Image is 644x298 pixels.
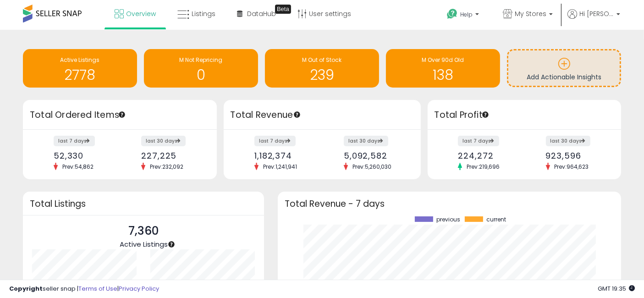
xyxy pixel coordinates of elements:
[435,109,615,121] h3: Total Profit
[259,163,302,171] span: Prev: 1,241,941
[118,110,126,119] div: Tooltip anchor
[141,136,186,146] label: last 30 days
[527,72,601,82] span: Add Actionable Insights
[481,110,490,119] div: Tooltip anchor
[254,151,315,160] div: 1,182,374
[120,222,168,240] p: 7,360
[344,151,405,160] div: 5,092,582
[254,136,296,146] label: last 7 days
[275,5,291,14] div: Tooltip anchor
[144,49,258,88] a: M Not Repricing 0
[436,216,460,223] span: previous
[167,240,176,248] div: Tooltip anchor
[78,284,117,293] a: Terms of Use
[180,56,223,64] span: M Not Repricing
[30,200,257,207] h3: Total Listings
[9,284,43,293] strong: Copyright
[293,110,301,119] div: Tooltip anchor
[515,9,546,18] span: My Stores
[486,216,506,223] span: current
[598,284,635,293] span: 2025-09-10 19:35 GMT
[446,8,458,20] i: Get Help
[462,163,504,171] span: Prev: 219,696
[270,67,374,83] h1: 239
[119,284,159,293] a: Privacy Policy
[567,9,620,30] a: Hi [PERSON_NAME]
[30,109,210,121] h3: Total Ordered Items
[285,200,614,207] h3: Total Revenue - 7 days
[546,136,590,146] label: last 30 days
[54,151,113,160] div: 52,330
[348,163,396,171] span: Prev: 5,260,030
[344,136,388,146] label: last 30 days
[61,56,100,64] span: Active Listings
[9,285,159,293] div: seller snap | |
[458,136,499,146] label: last 7 days
[28,67,132,83] h1: 2778
[303,56,342,64] span: M Out of Stock
[141,151,200,160] div: 227,225
[126,9,156,18] span: Overview
[120,239,168,249] span: Active Listings
[149,67,253,83] h1: 0
[458,151,517,160] div: 224,272
[231,109,414,121] h3: Total Revenue
[265,49,379,88] a: M Out of Stock 239
[23,49,137,88] a: Active Listings 2778
[386,49,500,88] a: M Over 90d Old 138
[422,56,464,64] span: M Over 90d Old
[58,163,98,171] span: Prev: 54,862
[440,1,488,30] a: Help
[391,67,495,83] h1: 138
[460,11,473,18] span: Help
[145,163,188,171] span: Prev: 232,092
[192,9,215,18] span: Listings
[550,163,594,171] span: Prev: 964,623
[247,9,276,18] span: DataHub
[579,9,614,18] span: Hi [PERSON_NAME]
[546,151,605,160] div: 923,596
[54,136,95,146] label: last 7 days
[508,50,620,86] a: Add Actionable Insights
